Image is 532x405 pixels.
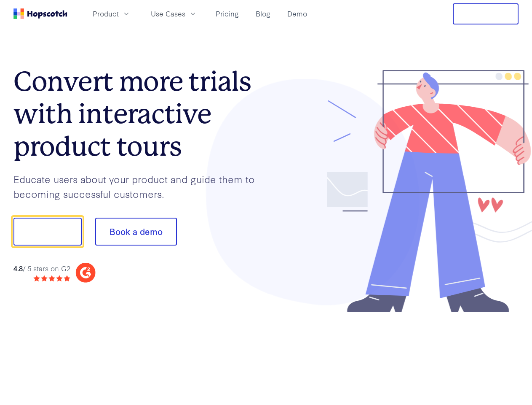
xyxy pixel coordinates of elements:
[252,7,274,21] a: Blog
[13,172,266,201] p: Educate users about your product and guide them to becoming successful customers.
[13,8,67,19] a: Home
[151,8,185,19] span: Use Cases
[13,263,70,274] div: / 5 stars on G2
[453,3,519,24] button: Free Trial
[146,7,202,21] button: Use Cases
[212,7,242,21] a: Pricing
[13,65,266,162] h1: Convert more trials with interactive product tours
[88,7,136,21] button: Product
[13,263,23,273] strong: 4.8
[284,7,310,21] a: Demo
[13,218,82,246] button: Show me!
[93,8,119,19] span: Product
[95,218,177,246] button: Book a demo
